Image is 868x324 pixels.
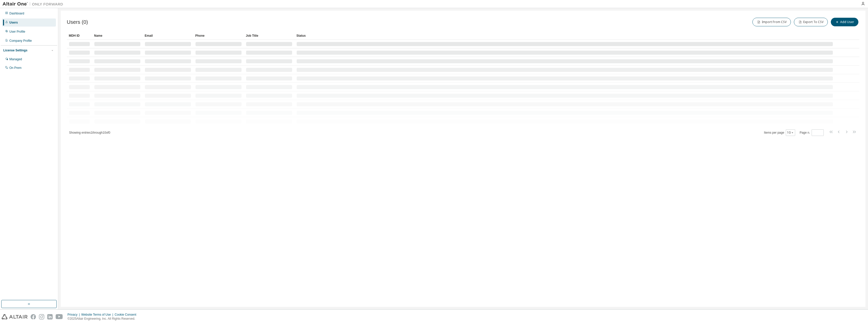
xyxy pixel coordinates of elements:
p: © 2025 Altair Engineering, Inc. All Rights Reserved. [68,317,139,321]
div: Website Terms of Use [81,313,115,317]
div: Status [296,32,833,40]
div: License Settings [3,48,27,52]
img: linkedin.svg [47,314,53,319]
span: Items per page [764,129,795,136]
button: 10 [787,131,794,135]
span: Users (0) [67,19,88,25]
img: youtube.svg [56,314,63,319]
div: Job Title [246,32,292,40]
div: Managed [9,57,22,61]
div: Users [9,21,18,25]
div: Cookie Consent [115,313,139,317]
div: MDH ID [69,32,90,40]
img: altair_logo.svg [2,314,28,319]
div: User Profile [9,30,25,34]
div: Privacy [68,313,81,317]
button: Import From CSV [752,18,791,26]
span: Page n. [800,129,824,136]
div: On Prem [9,66,21,70]
button: Export To CSV [794,18,828,26]
span: Showing entries 1 through 10 of 0 [69,131,110,134]
div: Email [145,32,191,40]
div: Name [94,32,141,40]
div: Dashboard [9,11,24,15]
img: instagram.svg [39,314,44,319]
button: Add User [831,18,858,26]
div: Phone [195,32,242,40]
img: Altair One [3,2,66,7]
div: Company Profile [9,39,32,43]
img: facebook.svg [31,314,36,319]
